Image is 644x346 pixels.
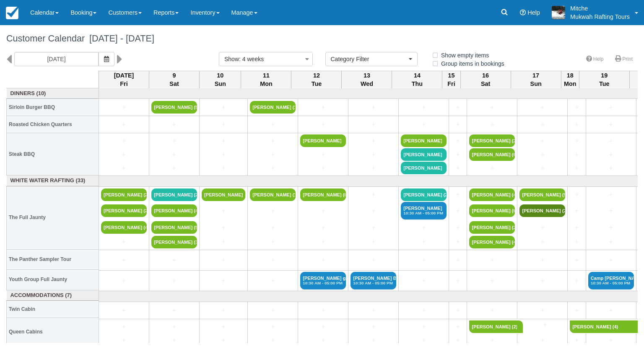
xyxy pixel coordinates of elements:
[403,211,444,216] em: 10:30 AM - 05:00 PM
[351,164,396,173] a: +
[431,52,496,58] span: Show empty items
[519,306,565,315] a: +
[250,101,296,114] a: [PERSON_NAME] (16)
[588,120,634,129] a: +
[202,323,245,331] a: +
[250,276,296,285] a: +
[250,150,296,159] a: +
[401,103,447,112] a: +
[151,164,197,173] a: +
[151,336,197,345] a: +
[469,103,515,112] a: +
[519,276,565,285] a: +
[351,223,396,232] a: +
[300,238,346,246] a: +
[469,256,515,265] a: +
[151,276,197,285] a: +
[431,60,511,66] span: Group items in bookings
[561,71,579,88] th: 18 Mon
[200,71,241,88] th: 10 Sun
[250,238,296,246] a: +
[588,103,634,112] a: +
[101,221,147,234] a: [PERSON_NAME] (4)
[202,223,245,232] a: +
[202,120,245,129] a: +
[519,238,565,246] a: +
[588,238,634,246] a: +
[7,249,99,269] th: The Panther Sampler Tour
[300,336,346,345] a: +
[250,306,296,315] a: +
[7,116,99,133] th: Roasted Chicken Quarters
[300,120,346,129] a: +
[588,190,634,199] a: +
[570,207,583,215] a: +
[9,90,97,98] a: Dinners (10)
[570,120,583,129] a: +
[351,238,396,246] a: +
[99,71,149,88] th: [DATE] Fri
[101,306,147,315] a: +
[101,164,147,173] a: +
[451,207,465,215] a: +
[241,71,291,88] th: 11 Mon
[101,276,147,285] a: +
[300,164,346,173] a: +
[151,188,197,201] a: [PERSON_NAME] (20)
[351,190,396,199] a: +
[570,4,630,13] p: Mitche
[202,306,245,315] a: +
[151,120,197,129] a: +
[101,103,147,112] a: +
[300,134,346,147] a: [PERSON_NAME]
[101,323,147,331] a: +
[239,56,264,62] span: : 4 weeks
[7,186,99,249] th: The Full Jaunty
[250,188,296,201] a: [PERSON_NAME] (16)
[151,306,197,315] a: +
[451,120,465,129] a: +
[519,103,565,112] a: +
[588,256,634,265] a: +
[202,256,245,265] a: +
[85,33,154,44] span: [DATE] - [DATE]
[469,236,515,248] a: [PERSON_NAME] (4)
[588,336,634,345] a: +
[451,190,465,199] a: +
[451,323,465,331] a: +
[401,188,447,201] a: [PERSON_NAME] (2)
[570,190,583,199] a: +
[431,49,494,62] label: Show empty items
[351,336,396,345] a: +
[151,204,197,217] a: [PERSON_NAME] (4)
[520,10,526,15] i: Help
[351,103,396,112] a: +
[151,323,197,331] a: +
[250,137,296,145] a: +
[202,188,245,201] a: [PERSON_NAME]
[300,207,346,215] a: +
[101,150,147,159] a: +
[303,281,343,286] em: 10:30 AM - 05:00 PM
[7,270,99,290] th: Youth Group Full Jaunty
[351,323,396,331] a: +
[331,55,407,63] span: Category Filter
[219,52,313,66] button: Show: 4 weeks
[300,256,346,265] a: +
[401,256,447,265] a: +
[151,221,197,234] a: [PERSON_NAME] (5)
[101,137,147,145] a: +
[519,120,565,129] a: +
[101,256,147,265] a: +
[517,320,566,329] a: +
[401,238,447,246] a: +
[351,207,396,215] a: +
[151,101,197,114] a: [PERSON_NAME] (5)
[519,256,565,265] a: +
[570,103,583,112] a: +
[202,238,245,246] a: +
[250,256,296,265] a: +
[451,137,465,145] a: +
[101,336,147,345] a: +
[469,188,515,201] a: [PERSON_NAME] (4)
